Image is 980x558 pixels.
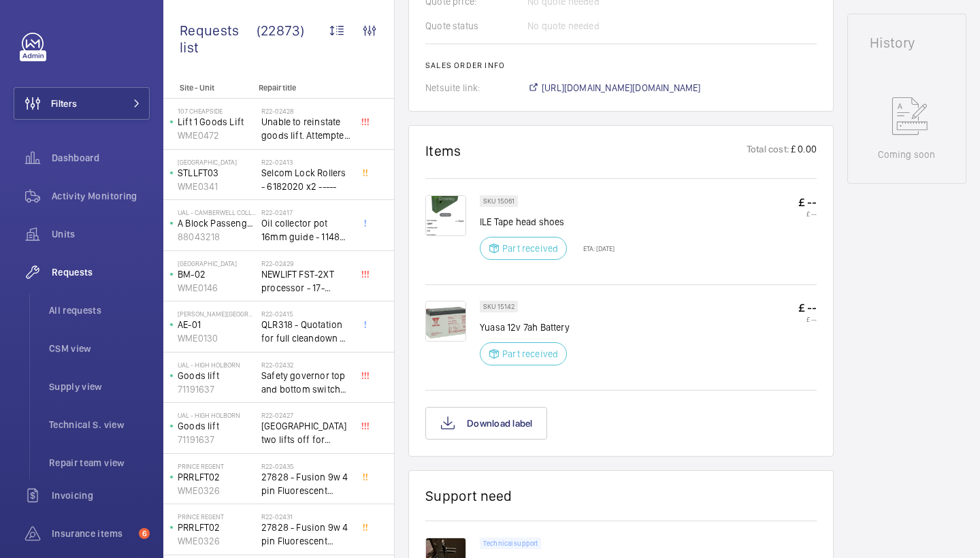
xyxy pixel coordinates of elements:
p: 71191637 [178,382,256,396]
span: CSM view [49,342,150,355]
p: Prince Regent [178,462,256,470]
p: £ -- [798,195,817,210]
span: Supply view [49,380,150,393]
h2: Sales order info [425,61,817,70]
span: 27828 - Fusion 9w 4 pin Fluorescent Lamp / Bulb - Used on Prince regent lift No2 car top test con... [261,470,351,497]
h2: R22-02431 [261,512,351,521]
span: Repair team view [49,456,150,470]
p: STLLFT03 [178,166,256,180]
span: Oil collector pot 16mm guide - 11482 x2 [261,216,351,244]
span: All requests [49,303,150,317]
h2: R22-02428 [261,107,351,115]
h1: History [870,36,944,50]
span: Unable to reinstate goods lift. Attempted to swap control boards with PL2, no difference. Technic... [261,115,351,142]
p: £ -- [798,315,817,323]
p: UAL - Camberwell College of Arts [178,208,256,216]
span: NEWLIFT FST-2XT processor - 17-02000003 1021,00 euros x1 [261,267,351,295]
p: Yuasa 12v 7ah Battery [480,321,575,334]
h2: R22-02415 [261,310,351,318]
span: [URL][DOMAIN_NAME][DOMAIN_NAME] [542,81,701,95]
p: SKU 15142 [483,304,514,309]
p: Part received [502,242,558,255]
p: WME0326 [178,534,256,548]
h2: R22-02435 [261,462,351,470]
span: Safety governor top and bottom switches not working from an immediate defect. Lift passenger lift... [261,369,351,396]
span: Filters [51,97,77,110]
p: WME0326 [178,484,256,497]
span: Requests list [180,22,257,56]
p: AE-01 [178,318,256,331]
span: 6 [139,528,150,539]
p: [GEOGRAPHIC_DATA] [178,259,256,267]
p: Lift 1 Goods Lift [178,115,256,129]
h1: Items [425,142,461,159]
span: Insurance items [52,527,133,540]
span: Requests [52,265,150,279]
p: £ 0.00 [789,142,817,159]
p: BM-02 [178,267,256,281]
p: Goods lift [178,369,256,382]
h2: R22-02413 [261,158,351,166]
p: Site - Unit [163,83,253,93]
p: SKU 15061 [483,199,514,203]
span: [GEOGRAPHIC_DATA] two lifts off for safety governor rope switches at top and bottom. Immediate de... [261,419,351,446]
span: Dashboard [52,151,150,165]
p: £ -- [798,301,817,315]
img: 3tiCmqaA07Op8r7V1gFrSeHRW_-sYQn0Wih5908NAS58Qlpg.png [425,195,466,236]
p: 88043218 [178,230,256,244]
span: 27828 - Fusion 9w 4 pin Fluorescent Lamp / Bulb - Used on Prince regent lift No2 car top test con... [261,521,351,548]
p: UAL - High Holborn [178,411,256,419]
button: Download label [425,407,547,440]
p: UAL - High Holborn [178,361,256,369]
p: [PERSON_NAME][GEOGRAPHIC_DATA] [178,310,256,318]
p: WME0472 [178,129,256,142]
p: [GEOGRAPHIC_DATA] [178,158,256,166]
p: WME0146 [178,281,256,295]
span: QLR318 - Quotation for full cleandown of lift and motor room at, Workspace, [PERSON_NAME][GEOGRAP... [261,318,351,345]
h1: Support need [425,487,512,504]
p: Part received [502,347,558,361]
p: Technical support [483,541,538,546]
p: ILE Tape head shoes [480,215,615,229]
p: Prince Regent [178,512,256,521]
h2: R22-02417 [261,208,351,216]
p: ETA: [DATE] [575,244,615,252]
p: £ -- [798,210,817,218]
h2: R22-02432 [261,361,351,369]
button: Filters [14,87,150,120]
p: A Block Passenger Lift 2 (B) L/H [178,216,256,230]
span: Units [52,227,150,241]
p: Goods lift [178,419,256,433]
span: Selcom Lock Rollers - 6182020 x2 ----- [261,166,351,193]
span: Activity Monitoring [52,189,150,203]
p: PRRLFT02 [178,470,256,484]
p: WME0130 [178,331,256,345]
p: Coming soon [878,148,935,161]
p: Repair title [259,83,348,93]
h2: R22-02427 [261,411,351,419]
p: 107 Cheapside [178,107,256,115]
p: PRRLFT02 [178,521,256,534]
img: ft3am1J5Fn4fitZmIjuDQh1_LAQe0L56BeIPOyEscKyEJo3m.png [425,301,466,342]
p: 71191637 [178,433,256,446]
span: Technical S. view [49,418,150,431]
h2: R22-02429 [261,259,351,267]
p: Total cost: [747,142,789,159]
span: Invoicing [52,489,150,502]
p: WME0341 [178,180,256,193]
a: [URL][DOMAIN_NAME][DOMAIN_NAME] [527,81,701,95]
